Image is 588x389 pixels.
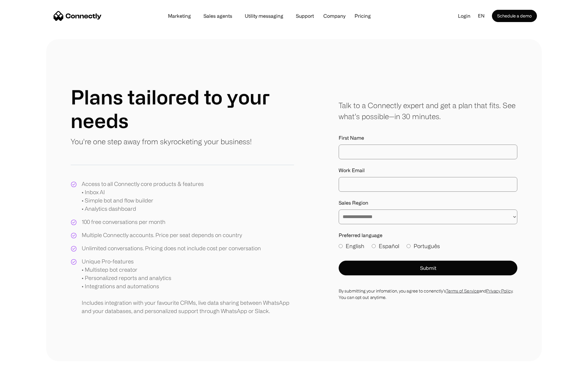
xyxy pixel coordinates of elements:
[240,13,288,18] a: Utility messaging
[339,232,517,239] label: Preferred language
[492,10,537,22] a: Schedule a demo
[475,11,492,21] div: en
[446,289,479,293] a: Terms of Service
[199,13,237,18] a: Sales agents
[339,261,517,275] button: Submit
[82,257,294,315] div: Unique Pro-features • Multistep bot creator • Personalized reports and analytics • Integrations a...
[54,11,102,21] a: home
[407,244,411,248] input: Português
[12,378,37,387] ul: Language list
[82,218,166,226] div: 100 free conversations per month
[372,244,376,248] input: Español
[339,242,364,250] label: English
[339,199,517,206] label: Sales Region
[323,12,345,20] div: Company
[82,180,204,213] div: Access to all Connectly core products & features • Inbox AI • Simple bot and flow builder • Analy...
[71,136,252,147] p: You're one step away from skyrocketing your business!
[339,100,517,122] div: Talk to a Connectly expert and get a plan that fits. See what’s possible—in 30 minutes.
[82,244,261,252] div: Unlimited conversations. Pricing does not include cost per conversation
[163,13,196,18] a: Marketing
[339,134,517,142] label: First Name
[407,242,440,250] label: Português
[82,231,242,239] div: Multiple Connectly accounts. Price per seat depends on country
[6,378,37,387] aside: Language selected: English
[291,13,319,18] a: Support
[372,242,399,250] label: Español
[350,13,376,18] a: Pricing
[339,244,343,248] input: English
[71,85,294,132] h1: Plans tailored to your needs
[486,289,512,293] a: Privacy Policy
[453,11,475,21] a: Login
[339,288,517,300] div: By submitting your infomation, you agree to conenctly’s and . You can opt out anytime.
[339,167,517,174] label: Work Email
[322,12,347,20] div: Company
[478,11,485,21] div: en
